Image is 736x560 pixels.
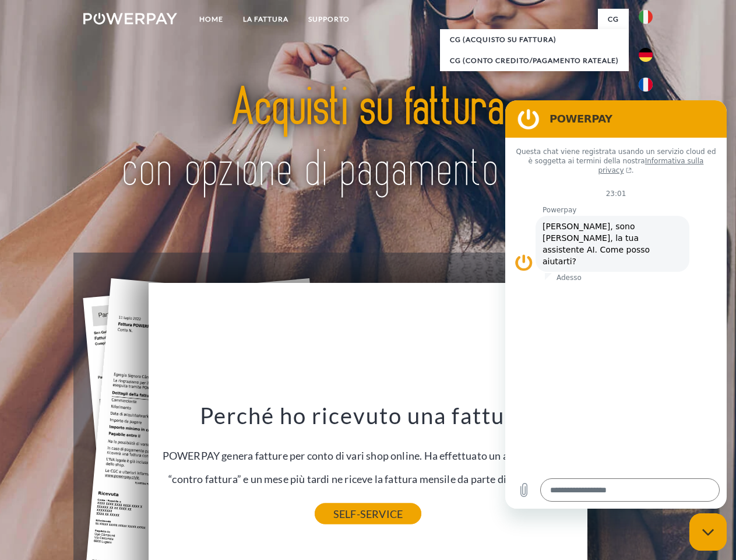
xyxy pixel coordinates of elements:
[440,29,629,50] a: CG (Acquisto su fattura)
[315,503,421,524] a: SELF-SERVICE
[639,78,653,92] img: fr
[598,9,629,30] a: CG
[505,100,727,509] iframe: Finestra di messaggistica
[156,401,581,514] div: POWERPAY genera fatture per conto di vari shop online. Ha effettuato un acquisto online “contro f...
[298,9,360,30] a: Supporto
[689,513,727,551] iframe: Pulsante per aprire la finestra di messaggistica, conversazione in corso
[639,48,653,62] img: de
[233,9,298,30] a: LA FATTURA
[639,10,653,24] img: it
[189,9,233,30] a: Home
[111,56,625,223] img: title-powerpay_it.svg
[440,50,629,71] a: CG (Conto Credito/Pagamento rateale)
[156,401,581,429] h3: Perché ho ricevuto una fattura?
[83,13,177,24] img: logo-powerpay-white.svg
